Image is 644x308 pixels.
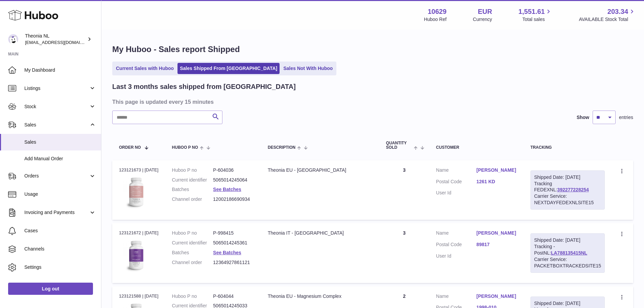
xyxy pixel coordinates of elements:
td: 3 [379,160,429,220]
span: Description [268,145,295,150]
span: Sales [24,122,89,128]
div: Currency [473,16,492,23]
h1: My Huboo - Sales report Shipped [112,44,633,55]
span: 203.34 [607,7,628,16]
span: Huboo P no [172,145,198,150]
div: Shipped Date: [DATE] [534,237,601,243]
a: Current Sales with Huboo [114,63,176,74]
a: 1261 KD [476,179,517,185]
span: Usage [24,191,96,197]
dt: User Id [436,190,477,196]
span: Cases [24,228,96,234]
a: [PERSON_NAME] [476,167,517,173]
td: 3 [379,223,429,283]
div: Tracking FEDEXNL: [530,170,605,210]
div: Theonia IT - [GEOGRAPHIC_DATA] [268,230,373,236]
a: [PERSON_NAME] [476,293,517,300]
a: Log out [8,283,93,295]
div: Carrier Service: PACKETBOXTRACKEDSITE15 [534,256,601,269]
span: Orders [24,173,89,179]
dd: P-604036 [213,167,254,173]
a: Sales Not With Huboo [281,63,335,74]
dd: P-998415 [213,230,254,236]
span: Order No [119,145,141,150]
span: Listings [24,85,89,92]
dt: Channel order [172,259,213,266]
span: My Dashboard [24,67,96,73]
div: Shipped Date: [DATE] [534,174,601,181]
dt: Current identifier [172,240,213,246]
span: Quantity Sold [386,141,412,150]
h2: Last 3 months sales shipped from [GEOGRAPHIC_DATA] [112,82,296,91]
span: entries [619,114,633,121]
dt: Name [436,167,477,175]
dd: 12002186690934 [213,196,254,203]
a: See Batches [213,250,241,255]
a: 1,551.61 Total sales [519,7,553,23]
dt: Postal Code [436,241,477,250]
dt: Name [436,230,477,238]
div: Theonia EU - Magnesium Complex [268,293,373,300]
div: Customer [436,145,517,150]
dd: 12364927861121 [213,259,254,266]
span: Total sales [522,16,552,23]
dt: User Id [436,253,477,259]
dd: P-604044 [213,293,254,300]
dd: 5065014245064 [213,177,254,183]
a: LA788135415NL [551,250,587,256]
div: 123121588 | [DATE] [119,293,159,299]
a: 392277228254 [557,187,589,192]
dt: Postal Code [436,179,477,187]
div: Theonia EU - [GEOGRAPHIC_DATA] [268,167,373,173]
dt: Batches [172,186,213,193]
a: See Batches [213,187,241,192]
div: 123121672 | [DATE] [119,230,159,236]
div: 123121673 | [DATE] [119,167,159,173]
div: Theonia NL [25,33,86,46]
a: 203.34 AVAILABLE Stock Total [579,7,636,23]
div: Huboo Ref [424,16,447,23]
img: 106291725893008.jpg [119,238,153,272]
div: Tracking - PostNL: [530,233,605,273]
span: Add Manual Order [24,156,96,162]
span: AVAILABLE Stock Total [579,16,636,23]
dt: Huboo P no [172,167,213,173]
span: Settings [24,264,96,270]
dd: 5065014245361 [213,240,254,246]
div: Shipped Date: [DATE] [534,300,601,307]
h3: This page is updated every 15 minutes [112,98,631,105]
strong: 10629 [428,7,447,16]
div: Carrier Service: NEXTDAYFEDEXNLSITE15 [534,193,601,206]
dt: Current identifier [172,177,213,183]
div: Tracking [530,145,605,150]
dt: Name [436,293,477,301]
span: [EMAIL_ADDRESS][DOMAIN_NAME] [25,40,99,45]
img: 106291725893222.jpg [119,175,153,209]
label: Show [577,114,589,121]
span: Stock [24,103,89,110]
dt: Channel order [172,196,213,203]
dt: Batches [172,250,213,256]
a: 89817 [476,241,517,248]
dt: Huboo P no [172,230,213,236]
a: Sales Shipped From [GEOGRAPHIC_DATA] [177,63,280,74]
strong: EUR [478,7,492,16]
span: Invoicing and Payments [24,209,89,216]
span: 1,551.61 [519,7,545,16]
img: internalAdmin-10629@internal.huboo.com [8,34,18,44]
dt: Huboo P no [172,293,213,300]
span: Sales [24,139,96,145]
span: Channels [24,246,96,252]
a: [PERSON_NAME] [476,230,517,236]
